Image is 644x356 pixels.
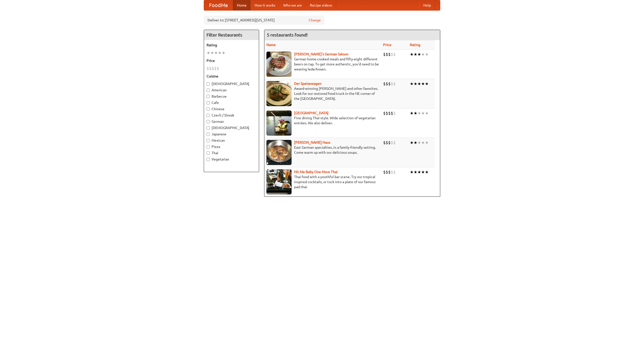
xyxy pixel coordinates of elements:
label: Cafe [207,100,256,105]
li: $ [393,169,396,175]
li: ★ [421,52,425,57]
li: ★ [410,81,414,87]
a: Who we are [279,0,306,10]
a: How it works [251,0,279,10]
a: [GEOGRAPHIC_DATA] [294,111,329,115]
li: ★ [421,169,425,175]
label: Thai [207,150,256,155]
a: Change [309,18,321,23]
a: Help [419,0,435,10]
li: ★ [414,169,417,175]
li: ★ [410,52,414,57]
p: German home-cooked meals and fifty-eight different beers on tap. To get more authentic, you'd nee... [266,57,379,72]
label: Czech / Slovak [207,113,256,118]
li: $ [383,169,386,175]
p: East German specialties, in a family-friendly setting. Come warm up with our delicious soups. [266,145,379,155]
li: ★ [414,52,417,57]
input: Czech / Slovak [207,114,210,117]
li: $ [386,169,388,175]
li: $ [386,110,388,116]
label: German [207,119,256,124]
a: [PERSON_NAME]'s German Saloon [294,52,348,56]
div: Deliver to: [STREET_ADDRESS][US_STATE] [204,16,325,25]
li: ★ [222,50,225,56]
h4: Filter Restaurants [204,30,259,40]
label: American [207,88,256,93]
li: ★ [417,169,421,175]
li: $ [391,81,393,87]
label: Barbecue [207,94,256,99]
a: Price [383,43,391,47]
input: Thai [207,151,210,155]
li: ★ [425,140,429,145]
li: ★ [410,169,414,175]
h5: Price [207,58,256,63]
label: Vegetarian [207,157,256,162]
a: Der Speisewagen [294,82,321,86]
li: ★ [410,110,414,116]
label: Pizza [207,144,256,149]
li: $ [393,110,396,116]
li: $ [388,169,391,175]
li: $ [386,140,388,145]
p: Thai food with a youthful bar scene. Try our tropical inspired cocktails, or tuck into a plate of... [266,174,379,189]
a: Hit Me Baby One More Thai [294,170,338,174]
li: $ [383,110,386,116]
a: Home [233,0,251,10]
li: ★ [425,110,429,116]
input: [DEMOGRAPHIC_DATA] [207,126,210,130]
li: $ [217,66,219,71]
li: $ [386,81,388,87]
li: $ [209,66,212,71]
li: ★ [421,110,425,116]
li: $ [393,140,396,145]
li: ★ [421,81,425,87]
label: Mexican [207,138,256,143]
img: speisewagen.jpg [266,81,292,106]
li: ★ [414,81,417,87]
li: ★ [417,110,421,116]
li: $ [386,52,388,57]
input: Pizza [207,145,210,148]
p: Fine dining Thai-style. Wide selection of vegetarian entrées. We also deliver. [266,115,379,126]
li: ★ [414,110,417,116]
li: $ [212,66,214,71]
li: $ [388,110,391,116]
li: ★ [410,140,414,145]
input: Barbecue [207,95,210,98]
li: $ [383,81,386,87]
li: ★ [425,52,429,57]
li: $ [383,140,386,145]
input: Japanese [207,133,210,136]
li: ★ [425,169,429,175]
input: Mexican [207,139,210,142]
a: Name [266,43,276,47]
li: ★ [425,81,429,87]
li: ★ [414,140,417,145]
li: $ [214,66,217,71]
a: FoodMe [204,0,233,10]
ng-pluralize: 5 restaurants found! [267,32,308,37]
a: Recipe videos [306,0,336,10]
li: $ [388,81,391,87]
li: $ [383,52,386,57]
li: $ [391,169,393,175]
label: [DEMOGRAPHIC_DATA] [207,81,256,86]
li: ★ [218,50,222,56]
li: $ [393,81,396,87]
li: $ [388,52,391,57]
li: $ [391,110,393,116]
li: ★ [417,52,421,57]
li: ★ [210,50,214,56]
li: ★ [207,50,210,56]
a: [PERSON_NAME] Haus [294,140,330,144]
li: $ [393,52,396,57]
label: Japanese [207,132,256,137]
li: $ [207,66,209,71]
p: Award-winning [PERSON_NAME] and other favorites. Look for our restored food truck in the NE corne... [266,86,379,101]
